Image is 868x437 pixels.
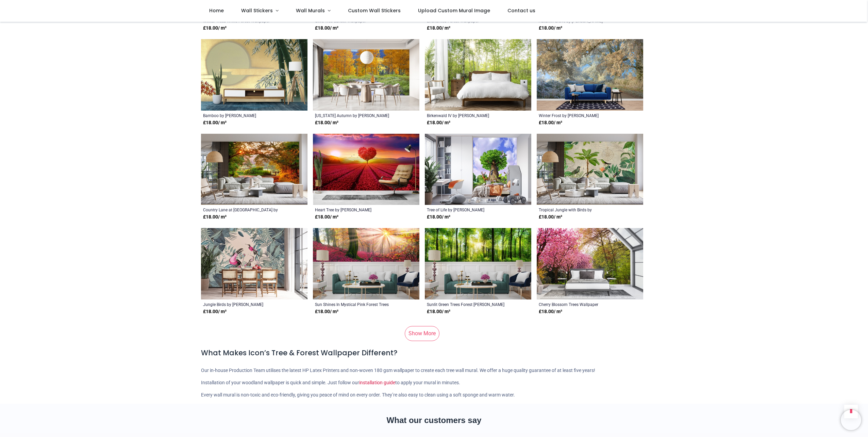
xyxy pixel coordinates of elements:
[539,207,621,212] a: Tropical Jungle with Birds by [PERSON_NAME]
[425,228,531,300] img: Sunlit Green Trees Forest Woods Wall Mural Wallpaper
[201,367,667,374] p: Our in-house Production Team utilises the latest HP Latex Printers and non-woven 180 gsm wallpape...
[241,7,273,14] span: Wall Stickers
[201,228,307,300] img: Jungle Birds Wall Mural by Andrea Haase
[425,134,531,205] img: Tree of Life Wall Mural by Jerry Lofaro
[315,214,338,221] strong: £ 18.00 / m²
[359,380,395,385] a: installation guide
[313,39,419,111] img: Colorado Autumn Wall Mural by Chris Vest
[315,308,338,315] strong: £ 18.00 / m²
[427,113,509,118] a: Birkenwald IV by [PERSON_NAME]
[539,302,621,307] a: Cherry Blossom Trees Wallpaper
[201,379,667,386] p: Installation of your woodland wallpaper is quick and simple. Just follow our to apply your mural ...
[201,392,667,399] p: Every wall mural is non-toxic and eco-friendly, giving you peace of mind on every order. They’re ...
[427,207,509,212] a: Tree of Life by [PERSON_NAME]
[313,228,419,300] img: Sun Shines In Mystical Pink Forest Trees Wall Mural Wallpaper
[296,7,325,14] span: Wall Murals
[315,25,338,32] strong: £ 18.00 / m²
[427,25,450,32] strong: £ 18.00 / m²
[425,39,531,111] img: Birkenwald IV Wall Mural by Steffen Gierok
[539,25,562,32] strong: £ 18.00 / m²
[315,207,397,212] a: Heart Tree by [PERSON_NAME]
[201,415,667,426] h2: What our customers say
[537,39,643,111] img: Winter Frost Wall Mural by Andrew Roland
[203,214,227,221] strong: £ 18.00 / m²
[315,113,397,118] a: [US_STATE] Autumn by [PERSON_NAME]
[201,134,307,205] img: Country Lane at Sunset Wall Mural by Andrew Roland
[537,134,643,205] img: Tropical Jungle with Birds Wall Mural by Andrea Haase
[405,326,439,341] a: Show More
[537,228,643,300] img: Cherry Blossom Trees Wall Mural Wallpaper
[203,113,285,118] a: Bamboo by [PERSON_NAME]
[203,207,285,212] a: Country Lane at [GEOGRAPHIC_DATA] by [PERSON_NAME]
[507,7,535,14] span: Contact us
[315,302,397,307] a: Sun Shines In Mystical Pink Forest Trees Wallpaper
[418,7,490,14] span: Upload Custom Mural Image
[841,410,861,430] iframe: Brevo live chat
[348,7,401,14] span: Custom Wall Stickers
[539,214,562,221] strong: £ 18.00 / m²
[427,302,509,307] a: Sunlit Green Trees Forest [PERSON_NAME] Wallpaper
[201,348,667,358] h4: What Makes Icon’s Tree & Forest Wallpaper Different?
[203,25,227,32] strong: £ 18.00 / m²
[203,308,227,315] strong: £ 18.00 / m²
[203,119,227,126] strong: £ 18.00 / m²
[427,308,450,315] strong: £ 18.00 / m²
[203,302,285,307] a: Jungle Birds by [PERSON_NAME]
[539,113,621,118] a: Winter Frost by [PERSON_NAME]
[427,119,450,126] strong: £ 18.00 / m²
[209,7,224,14] span: Home
[427,214,450,221] strong: £ 18.00 / m²
[539,308,562,315] strong: £ 18.00 / m²
[313,134,419,205] img: Heart Tree Wall Mural by Elena Dudina
[539,119,562,126] strong: £ 18.00 / m²
[201,39,307,111] img: Bamboo Wall Mural by Zigen Tanabe
[315,119,338,126] strong: £ 18.00 / m²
